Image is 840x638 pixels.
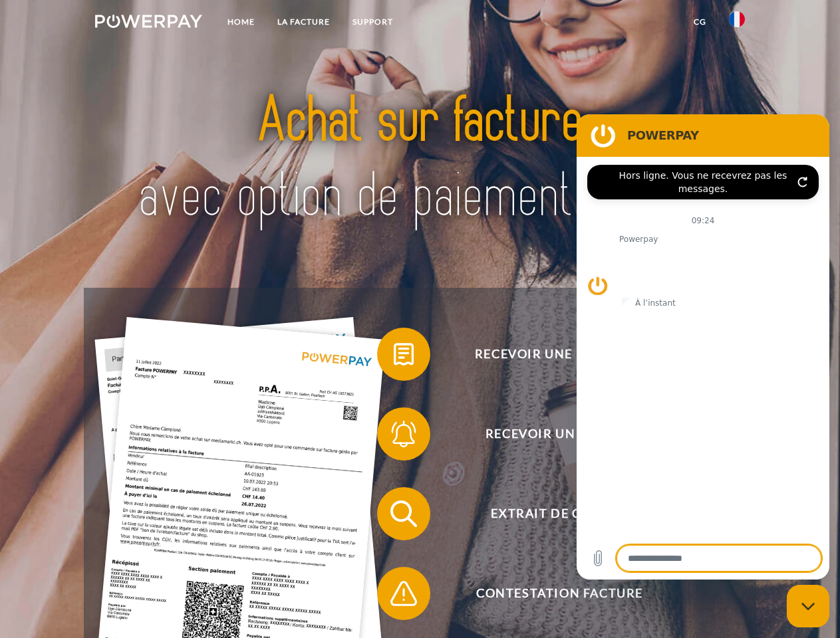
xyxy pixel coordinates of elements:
iframe: Bouton de lancement de la fenêtre de messagerie, conversation en cours [787,585,829,627]
img: logo-powerpay-white.svg [95,15,202,28]
span: Recevoir une facture ? [396,328,722,381]
img: fr [729,11,745,27]
a: Support [341,10,404,34]
a: CG [682,10,718,34]
a: LA FACTURE [266,10,341,34]
a: Home [216,10,266,34]
button: Recevoir un rappel? [377,407,723,461]
img: title-powerpay_fr.svg [127,64,713,255]
img: qb_bell.svg [387,417,420,451]
span: Recevoir un rappel? [396,407,722,461]
img: qb_search.svg [387,497,420,530]
span: Extrait de compte [396,487,722,540]
iframe: Fenêtre de messagerie [577,114,829,580]
span: Contestation Facture [396,567,722,620]
button: Recevoir une facture ? [377,328,723,381]
img: qb_bill.svg [387,338,420,371]
button: Contestation Facture [377,567,723,620]
button: Extrait de compte [377,487,723,540]
img: qb_warning.svg [387,577,420,610]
